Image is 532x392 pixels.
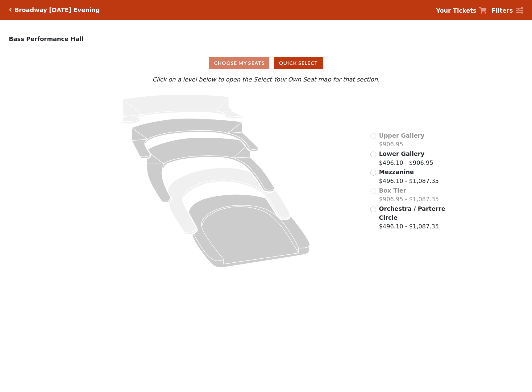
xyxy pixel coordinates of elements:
[15,6,100,14] h5: Broadway [DATE] Evening
[379,150,425,157] span: Lower Gallery
[436,6,487,15] a: Your Tickets
[492,6,523,15] a: Filters
[274,57,323,69] button: Quick Select
[379,187,406,194] span: Box Tier
[379,204,446,231] label: $496.10 - $1,087.35
[9,8,12,12] a: Click here to go back to filters
[436,7,476,14] strong: Your Tickets
[379,131,425,149] label: $906.95
[379,168,439,185] label: $496.10 - $1,087.35
[123,95,242,123] path: Upper Gallery - Seats Available: 0
[379,169,414,175] span: Mezzanine
[379,186,439,204] label: $906.95 - $1,087.35
[492,7,513,14] strong: Filters
[379,149,433,167] label: $496.10 - $906.95
[189,194,310,268] path: Orchestra / Parterre Circle - Seats Available: 8
[71,75,461,84] p: Click on a level below to open the Select Your Own Seat map for that section.
[379,205,445,221] span: Orchestra / Parterre Circle
[379,132,425,139] span: Upper Gallery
